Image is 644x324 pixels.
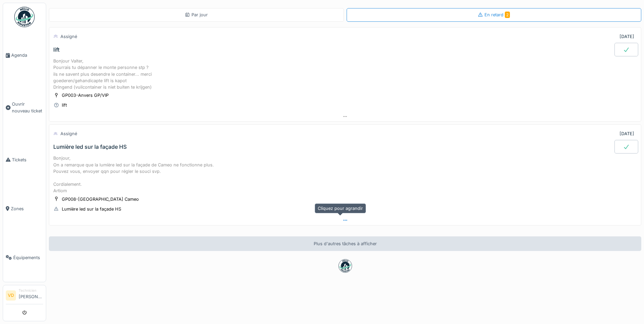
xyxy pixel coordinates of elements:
a: Tickets [3,135,46,184]
div: [DATE] [620,33,634,40]
span: Agenda [11,52,43,58]
li: [PERSON_NAME] [19,288,43,303]
div: lift [62,102,67,108]
div: lift [53,47,59,53]
span: 2 [505,12,510,18]
div: Assigné [60,130,77,137]
div: [DATE] [620,130,634,137]
div: Cliquez pour agrandir [315,203,366,213]
a: VD Technicien[PERSON_NAME] [6,288,43,304]
li: VD [6,290,16,301]
div: GP003-Anvers GP/VIP [62,92,109,98]
a: Équipements [3,233,46,282]
div: GP008-[GEOGRAPHIC_DATA] Cameo [62,196,139,202]
div: Bonjour, On a remarque que la lumière led sur la façade de Cameo ne fonctionne plus. Pouvez vous,... [53,155,637,194]
img: Badge_color-CXgf-gQk.svg [14,7,35,27]
div: Plus d'autres tâches à afficher [49,236,641,251]
span: Équipements [13,254,43,261]
span: Tickets [12,157,43,163]
a: Zones [3,184,46,233]
span: Ouvrir nouveau ticket [12,101,43,114]
div: Bonjour Valter, Pourrais tu dépanner le monte personne stp ? ils ne savent plus desendre le conta... [53,58,637,90]
div: Assigné [60,33,77,40]
div: Lumière led sur la façade HS [53,144,127,150]
div: Lumière led sur la façade HS [62,206,121,212]
span: En retard [484,12,510,17]
a: Ouvrir nouveau ticket [3,80,46,135]
img: badge-BVDL4wpA.svg [338,259,352,273]
span: Zones [11,205,43,212]
a: Agenda [3,31,46,80]
div: Technicien [19,288,43,293]
div: Par jour [185,12,208,18]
